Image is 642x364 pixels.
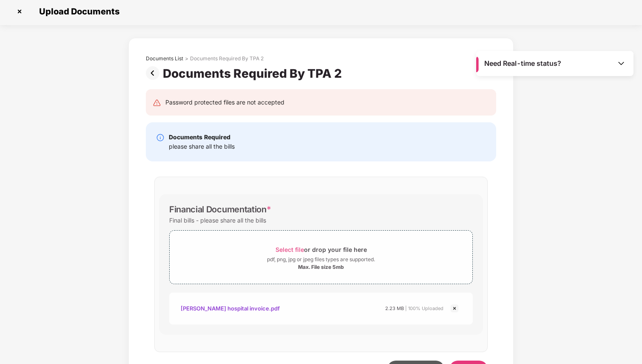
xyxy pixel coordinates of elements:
span: Select fileor drop your file herepdf, png, jpg or jpeg files types are supported.Max. File size 5mb [170,237,472,277]
span: 2.23 MB [385,305,404,311]
span: | 100% Uploaded [405,305,443,311]
b: Documents Required [169,133,230,141]
div: > [185,55,188,62]
div: Max. File size 5mb [298,264,344,271]
div: Documents Required By TPA 2 [190,55,264,62]
div: Documents List [146,55,183,62]
div: [PERSON_NAME] hospital invoice.pdf [181,301,280,316]
div: Final bills - please share all the bills [169,214,266,226]
img: svg+xml;base64,PHN2ZyBpZD0iSW5mby0yMHgyMCIgeG1sbnM9Imh0dHA6Ly93d3cudzMub3JnLzIwMDAvc3ZnIiB3aWR0aD... [156,133,165,142]
span: Select file [276,246,304,253]
span: Upload Documents [31,6,124,17]
img: svg+xml;base64,PHN2ZyBpZD0iUHJldi0zMngzMiIgeG1sbnM9Imh0dHA6Ly93d3cudzMub3JnLzIwMDAvc3ZnIiB3aWR0aD... [146,66,163,80]
div: Password protected files are not accepted [165,98,284,107]
div: Documents Required By TPA 2 [163,66,345,81]
div: Financial Documentation [169,204,271,214]
img: Toggle Icon [617,59,625,68]
div: or drop your file here [276,244,367,255]
div: please share all the bills [169,142,235,151]
div: pdf, png, jpg or jpeg files types are supported. [267,255,375,264]
span: Need Real-time status? [484,59,561,68]
img: svg+xml;base64,PHN2ZyBpZD0iQ3Jvc3MtMzJ4MzIiIHhtbG5zPSJodHRwOi8vd3d3LnczLm9yZy8yMDAwL3N2ZyIgd2lkdG... [13,5,26,18]
img: svg+xml;base64,PHN2ZyBpZD0iQ3Jvc3MtMjR4MjQiIHhtbG5zPSJodHRwOi8vd3d3LnczLm9yZy8yMDAwL3N2ZyIgd2lkdG... [449,303,460,313]
img: svg+xml;base64,PHN2ZyB4bWxucz0iaHR0cDovL3d3dy53My5vcmcvMjAwMC9zdmciIHdpZHRoPSIyNCIgaGVpZ2h0PSIyNC... [153,99,161,107]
